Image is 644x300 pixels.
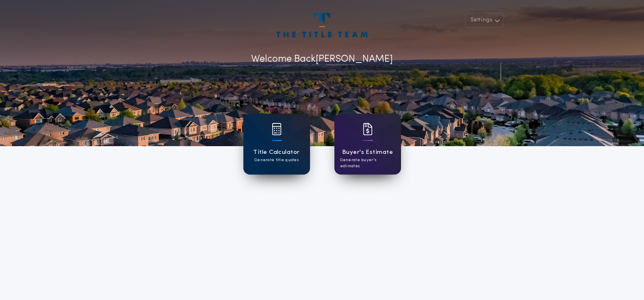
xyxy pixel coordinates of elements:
[253,148,299,157] h1: Title Calculator
[363,123,373,135] img: card icon
[251,52,393,67] p: Welcome Back [PERSON_NAME]
[334,114,401,175] a: card iconBuyer's EstimateGenerate buyer's estimates
[342,148,393,157] h1: Buyer's Estimate
[276,13,367,37] img: account-logo
[254,157,299,163] p: Generate title quotes
[272,123,282,135] img: card icon
[243,114,310,175] a: card iconTitle CalculatorGenerate title quotes
[340,157,395,169] p: Generate buyer's estimates
[465,13,503,28] button: Settings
